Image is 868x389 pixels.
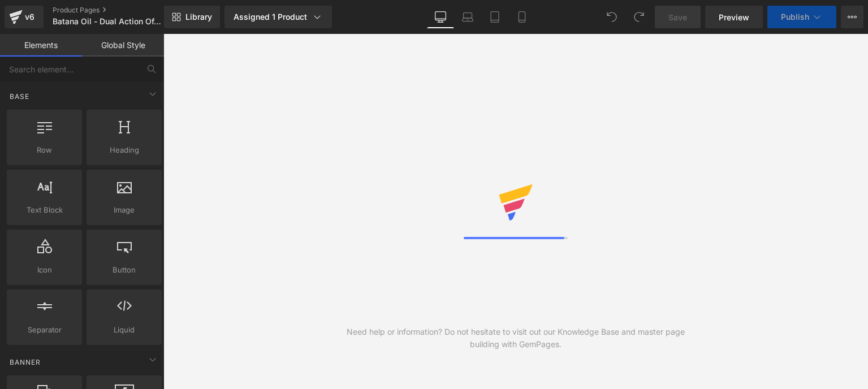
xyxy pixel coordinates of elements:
a: Desktop [427,6,454,28]
span: Library [185,12,212,22]
a: Mobile [508,6,536,28]
span: Liquid [90,324,158,336]
span: Preview [719,11,749,23]
span: Save [668,11,687,23]
button: Undo [601,6,623,28]
a: Preview [705,6,763,28]
div: Assigned 1 Product [234,11,323,23]
span: Text Block [10,204,79,216]
div: v6 [23,10,37,24]
a: New Library [164,6,220,28]
a: Product Pages [53,6,183,15]
span: Button [90,264,158,276]
div: Need help or information? Do not hesitate to visit out our Knowledge Base and master page buildin... [340,326,692,351]
span: Base [8,91,31,102]
span: Publish [781,12,809,21]
span: Heading [90,144,158,156]
a: Global Style [82,34,164,57]
button: Redo [628,6,650,28]
span: Separator [10,324,79,336]
a: Tablet [481,6,508,28]
span: Icon [10,264,79,276]
span: Row [10,144,79,156]
button: Publish [767,6,836,28]
span: Batana Oil - Dual Action Offer 1 [53,17,161,26]
a: Laptop [454,6,481,28]
span: Image [90,204,158,216]
span: Banner [8,357,42,368]
button: More [841,6,863,28]
a: v6 [5,6,44,28]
